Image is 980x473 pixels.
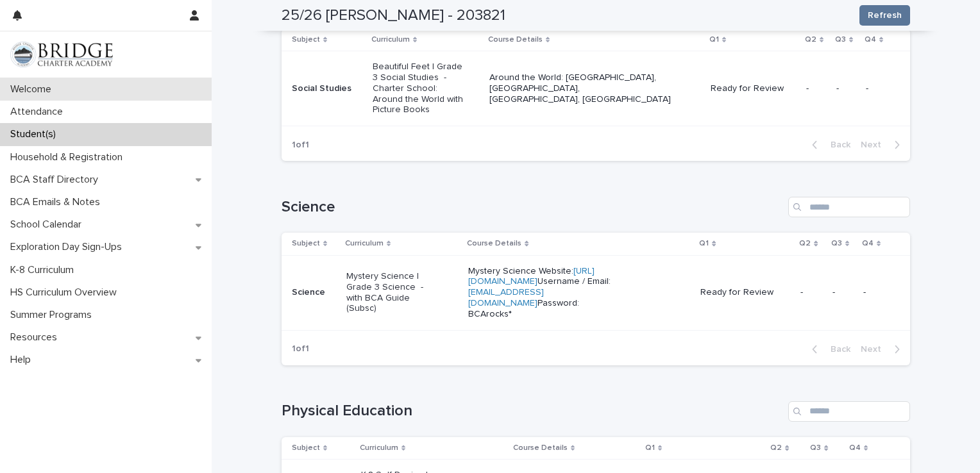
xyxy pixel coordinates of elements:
[373,62,464,115] p: Beautiful Feet | Grade 3 Social Studies - Charter School: Around the World with Picture Books
[292,83,362,94] p: Social Studies
[863,287,890,298] p: -
[805,33,816,47] p: Q2
[645,441,655,455] p: Q1
[282,402,783,420] h1: Physical Education
[868,9,902,22] span: Refresh
[5,174,108,186] p: BCA Staff Directory
[282,129,319,161] p: 1 of 1
[802,344,856,355] button: Back
[835,33,846,47] p: Q3
[831,236,842,251] p: Q3
[468,267,595,286] a: [URL][DOMAIN_NAME]
[488,33,543,47] p: Course Details
[861,140,889,149] span: Next
[810,441,821,455] p: Q3
[360,441,398,455] p: Curriculum
[859,5,910,26] button: Refresh
[282,255,910,330] tr: ScienceMystery Science | Grade 3 Science - with BCA Guide (Subsc)Mystery Science Website:[URL][DO...
[709,33,719,47] p: Q1
[5,331,67,344] p: Resources
[836,83,856,94] p: -
[5,241,132,253] p: Exploration Day Sign-Ups
[856,344,910,355] button: Next
[468,288,544,308] a: [EMAIL_ADDRESS][DOMAIN_NAME]
[788,197,910,217] input: Search
[5,128,66,140] p: Student(s)
[5,151,133,163] p: Household & Registration
[802,139,856,151] button: Back
[5,354,41,366] p: Help
[5,264,84,276] p: K-8 Curriculum
[292,287,336,298] p: Science
[865,33,876,47] p: Q4
[5,83,62,95] p: Welcome
[800,287,822,298] p: -
[345,236,384,251] p: Curriculum
[770,441,782,455] p: Q2
[282,198,783,217] h1: Science
[292,33,320,47] p: Subject
[371,33,410,47] p: Curriculum
[823,345,850,354] span: Back
[5,309,102,321] p: Summer Programs
[513,441,568,455] p: Course Details
[823,140,850,149] span: Back
[849,441,861,455] p: Q4
[5,196,110,208] p: BCA Emails & Notes
[699,236,709,251] p: Q1
[832,287,853,298] p: -
[10,42,113,67] img: V1C1m3IdTEidaUdm9Hs0
[282,333,319,365] p: 1 of 1
[5,219,92,231] p: School Calendar
[856,139,910,151] button: Next
[489,72,673,104] p: Around the World: [GEOGRAPHIC_DATA], [GEOGRAPHIC_DATA], [GEOGRAPHIC_DATA], [GEOGRAPHIC_DATA]
[282,51,910,126] tr: Social StudiesBeautiful Feet | Grade 3 Social Studies - Charter School: Around the World with Pic...
[862,236,874,251] p: Q4
[346,271,438,314] p: Mystery Science | Grade 3 Science - with BCA Guide (Subsc)
[282,6,505,25] h2: 25/26 [PERSON_NAME] - 203821
[468,266,652,320] p: Mystery Science Website: Username / Email: Password: BCArocks*
[788,401,910,422] input: Search
[292,236,320,251] p: Subject
[799,236,811,251] p: Q2
[711,83,796,94] p: Ready for Review
[5,286,127,299] p: HS Curriculum Overview
[292,441,320,455] p: Subject
[700,287,790,298] p: Ready for Review
[861,345,889,354] span: Next
[5,106,73,118] p: Attendance
[806,83,826,94] p: -
[467,236,521,251] p: Course Details
[866,83,890,94] p: -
